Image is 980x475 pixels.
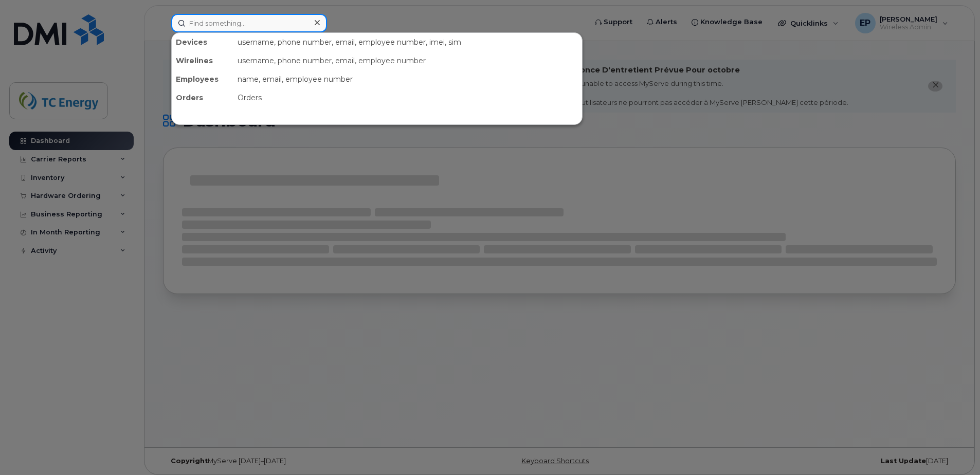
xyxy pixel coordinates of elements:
div: username, phone number, email, employee number, imei, sim [233,33,582,51]
div: Devices [172,33,233,51]
div: username, phone number, email, employee number [233,51,582,70]
div: Wirelines [172,51,233,70]
div: Orders [172,88,233,107]
div: name, email, employee number [233,70,582,88]
div: Employees [172,70,233,88]
div: Orders [233,88,582,107]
